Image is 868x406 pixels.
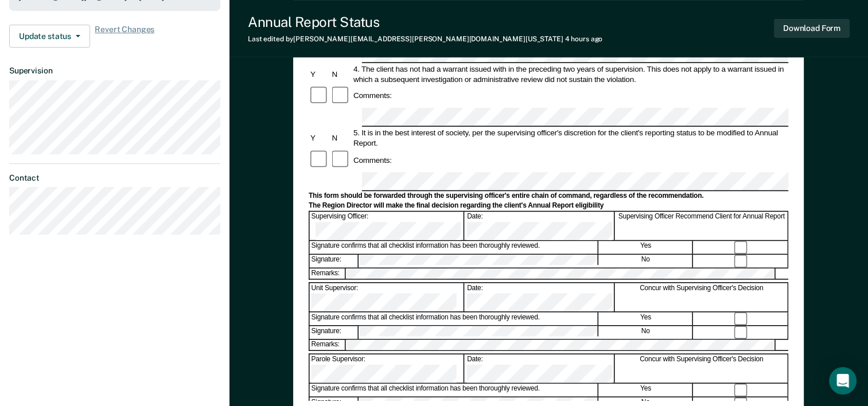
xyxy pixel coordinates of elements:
div: Signature: [310,326,359,339]
div: Y [309,69,330,79]
div: This form should be forwarded through the supervising officer's entire chain of command, regardle... [309,192,788,201]
div: Supervising Officer: [310,212,465,240]
div: Last edited by [PERSON_NAME][EMAIL_ADDRESS][PERSON_NAME][DOMAIN_NAME][US_STATE] [248,35,602,43]
div: Signature confirms that all checklist information has been thoroughly reviewed. [310,384,598,396]
div: Yes [599,313,693,325]
div: Concur with Supervising Officer's Decision [616,283,788,311]
div: Remarks: [310,340,347,350]
div: Comments: [352,155,394,165]
div: 5. It is in the best interest of society, per the supervising officer's discretion for the client... [352,128,788,149]
dt: Supervision [9,66,220,76]
div: N [330,69,352,79]
div: 4. The client has not had a warrant issued with in the preceding two years of supervision. This d... [352,64,788,84]
dt: Contact [9,173,220,183]
div: N [330,133,352,143]
div: Signature confirms that all checklist information has been thoroughly reviewed. [310,241,598,254]
div: Annual Report Status [248,14,602,30]
button: Update status [9,25,90,48]
div: No [599,326,693,339]
div: Date: [465,212,614,240]
div: Concur with Supervising Officer's Decision [616,354,788,382]
div: Y [309,133,330,143]
div: No [599,255,693,267]
div: Signature confirms that all checklist information has been thoroughly reviewed. [310,313,598,325]
div: Remarks: [310,268,347,279]
div: Yes [599,241,693,254]
button: Download Form [774,19,850,38]
span: 4 hours ago [565,35,603,43]
div: Supervising Officer Recommend Client for Annual Report [616,212,788,240]
span: Revert Changes [95,25,154,48]
div: Date: [465,354,614,382]
div: The Region Director will make the final decision regarding the client's Annual Report eligibility [309,201,788,210]
div: Yes [599,384,693,396]
div: Date: [465,283,614,311]
div: Comments: [352,91,394,101]
div: Open Intercom Messenger [829,367,857,395]
div: Signature: [310,255,359,267]
div: Parole Supervisor: [310,354,465,382]
div: Unit Supervisor: [310,283,465,311]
